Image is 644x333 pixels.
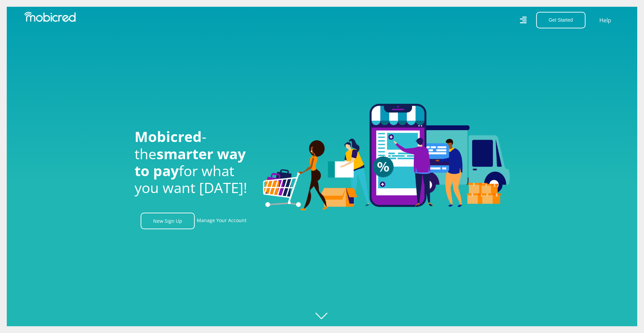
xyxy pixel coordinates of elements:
a: Manage Your Account [197,213,246,229]
img: Welcome to Mobicred [263,104,510,211]
a: New Sign Up [141,213,195,229]
img: Mobicred [24,12,76,22]
span: smarter way to pay [135,144,246,180]
a: Help [599,16,612,25]
button: Get Started [536,12,586,28]
h1: - the for what you want [DATE]! [135,128,253,196]
span: Mobicred [135,127,202,146]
